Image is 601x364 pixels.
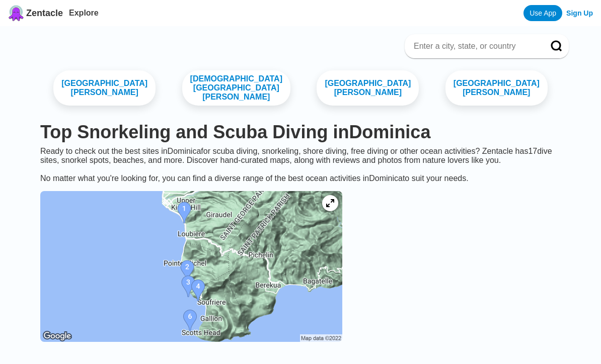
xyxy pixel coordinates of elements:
input: Enter a city, state, or country [413,41,537,51]
a: [GEOGRAPHIC_DATA][PERSON_NAME] [317,70,419,106]
a: Zentacle logoZentacle [8,5,63,21]
h1: Top Snorkeling and Scuba Diving in Dominica [40,122,561,143]
span: Zentacle [26,8,63,19]
img: Dominica dive site map [40,191,342,342]
a: [DEMOGRAPHIC_DATA][GEOGRAPHIC_DATA][PERSON_NAME] [182,70,290,106]
a: Use App [523,5,562,21]
img: Zentacle logo [8,5,24,21]
a: Dominica dive site map [32,183,350,352]
a: [GEOGRAPHIC_DATA][PERSON_NAME] [53,70,156,106]
div: Ready to check out the best sites in Dominica for scuba diving, snorkeling, shore diving, free di... [32,147,569,183]
a: [GEOGRAPHIC_DATA][PERSON_NAME] [445,70,548,106]
a: Sign Up [566,9,593,17]
a: Explore [69,9,99,17]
